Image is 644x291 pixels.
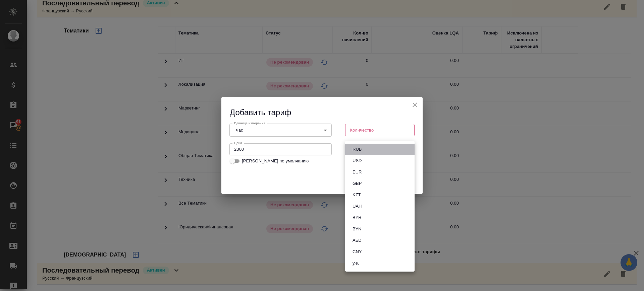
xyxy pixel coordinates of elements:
[351,146,364,153] button: RUB
[351,248,364,256] button: CNY
[351,191,363,199] button: KZT
[351,237,364,244] button: AED
[351,157,364,164] button: USD
[351,214,364,221] button: BYR
[351,260,361,267] button: у.е.
[351,225,364,233] button: BYN
[351,180,364,187] button: GBP
[351,203,364,210] button: UAH
[351,168,364,176] button: EUR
